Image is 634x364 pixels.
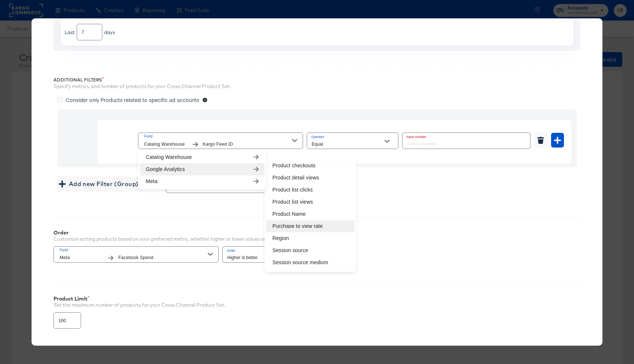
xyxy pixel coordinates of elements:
li: Purchase to view rate [266,220,354,232]
div: Last [65,29,75,36]
div: Additional Filters [54,77,580,83]
input: Enter a number [402,133,526,149]
span: Add new Filter (Group) [60,179,138,189]
span: Kargo Feed ID [203,141,292,148]
div: Set the maximum number of products for your Cross-Channel Product Set. [54,302,580,309]
li: Meta [140,175,265,188]
li: Region [266,232,354,244]
div: days [104,29,115,36]
div: Product Limit [54,296,580,302]
div: Customize sorting products based on your preferred metric, whether higher or lower values are bet... [54,236,284,243]
li: Google Analytics [140,163,265,175]
li: Product detail views [266,172,354,184]
input: Enter a number [77,21,102,37]
button: FieldMetaFacebook Spend [54,246,219,263]
li: Catalog Warehouse [140,151,265,163]
li: Session source platform [266,269,354,281]
span: Facebook Spend [118,254,208,262]
li: Product list clicks [266,184,354,196]
li: Product Name [266,208,354,220]
span: Meta [59,254,103,262]
div: Specify metrics, and number of products for your Cross-Channel Product Set. [54,83,580,90]
button: FieldCatalog WarehouseKargo Feed ID [138,132,303,149]
li: Product checkouts [266,160,354,172]
li: Product list views [266,196,354,208]
span: Consider only Products related to specific ad accounts [66,96,199,103]
span: Field [144,133,292,140]
button: Add new Filter (Group) [57,176,141,191]
span: Catalog Warehouse [144,141,188,148]
li: Session source medium [266,256,354,269]
button: Open [382,136,393,147]
li: Session source [266,244,354,256]
div: Order [54,230,284,236]
span: Field [59,247,208,254]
